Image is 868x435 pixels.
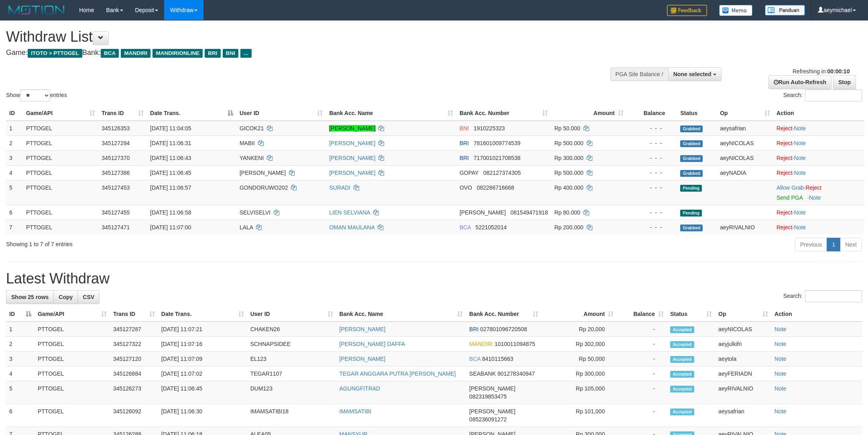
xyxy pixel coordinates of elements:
td: 345127120 [110,352,158,366]
td: 5 [6,180,23,205]
td: · [773,205,864,220]
td: Rp 50,000 [541,352,617,366]
div: PGA Site Balance / [610,67,668,81]
td: [DATE] 11:07:09 [158,352,247,366]
a: Note [774,385,787,392]
span: Copy 085236091272 to clipboard [469,416,506,423]
th: Action [771,307,862,322]
h4: Game: Bank: [6,49,571,57]
span: GONDORUWO202 [240,184,288,191]
span: None selected [673,71,711,77]
a: [PERSON_NAME] [339,356,386,362]
span: MANDIRI [121,49,150,58]
th: Bank Acc. Number: activate to sort column ascending [466,307,541,322]
input: Search: [805,89,862,101]
td: aeytola [715,352,771,366]
th: Game/API: activate to sort column ascending [23,106,98,121]
button: None selected [668,67,722,81]
td: · [773,136,864,150]
span: Accepted [670,341,694,348]
td: PTTOGEL [23,220,98,235]
a: Reject [777,155,793,161]
td: - [617,404,667,427]
span: Rp 500.000 [554,140,583,146]
span: Copy 1010011094875 to clipboard [494,341,535,347]
span: 345127455 [102,209,130,216]
span: Copy 1910225323 to clipboard [474,125,505,132]
a: Note [774,341,787,347]
a: Stop [833,75,856,89]
span: MANDIRIONLINE [152,49,203,58]
td: PTTOGEL [35,366,110,381]
a: [PERSON_NAME] [329,125,375,132]
td: SCHNAPSIDEE [247,337,336,352]
td: PTTOGEL [23,121,98,136]
td: 2 [6,136,23,150]
span: 345127471 [102,224,130,231]
span: [DATE] 11:06:57 [150,184,191,191]
td: - [617,322,667,337]
span: · [777,184,805,191]
span: Grabbed [680,170,703,177]
a: Note [794,155,806,161]
label: Search: [783,290,862,302]
strong: 00:00:10 [827,68,850,75]
td: PTTOGEL [23,150,98,165]
a: [PERSON_NAME] [339,326,386,332]
th: Trans ID: activate to sort column ascending [110,307,158,322]
div: - - - [630,223,674,231]
td: [DATE] 11:07:21 [158,322,247,337]
th: User ID: activate to sort column ascending [236,106,326,121]
td: Rp 101,000 [541,404,617,427]
th: Balance: activate to sort column ascending [617,307,667,322]
a: Reject [777,209,793,216]
span: Rp 300.000 [554,155,583,161]
span: ITOTO > PTTOGEL [28,49,82,58]
span: Accepted [670,356,694,363]
td: 345127287 [110,322,158,337]
span: Grabbed [680,125,703,132]
a: Note [774,370,787,377]
h1: Latest Withdraw [6,271,862,287]
label: Show entries [6,89,67,101]
th: Amount: activate to sort column ascending [541,307,617,322]
a: Reject [777,140,793,146]
span: Copy 082319853475 to clipboard [469,393,506,400]
td: 2 [6,337,35,352]
span: BRI [459,140,469,146]
span: LALA [240,224,253,231]
a: Note [774,326,787,332]
td: 5 [6,381,35,404]
div: - - - [630,208,674,216]
td: · [773,220,864,235]
td: [DATE] 11:07:02 [158,366,247,381]
span: BNI [459,125,469,132]
img: Button%20Memo.svg [719,5,753,16]
span: YANKENI [240,155,264,161]
span: Rp 200.000 [554,224,583,231]
a: [PERSON_NAME] [329,155,375,161]
a: OMAN MAULANA [329,224,374,231]
span: BCA [469,356,480,362]
td: EL123 [247,352,336,366]
span: GOPAY [459,170,478,176]
div: - - - [630,169,674,177]
label: Search: [783,89,862,101]
td: · [773,180,864,205]
h1: Withdraw List [6,29,571,45]
td: 345126273 [110,381,158,404]
span: Refreshing in: [793,68,850,75]
th: ID [6,106,23,121]
td: 6 [6,205,23,220]
div: - - - [630,154,674,162]
td: IMAMSATIBI18 [247,404,336,427]
span: CSV [83,294,94,300]
a: [PERSON_NAME] [329,170,375,176]
td: 6 [6,404,35,427]
span: Show 25 rows [11,294,49,300]
td: 3 [6,352,35,366]
span: BRI [459,155,469,161]
a: Run Auto-Refresh [768,75,831,89]
td: [DATE] 11:06:45 [158,381,247,404]
td: - [617,337,667,352]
